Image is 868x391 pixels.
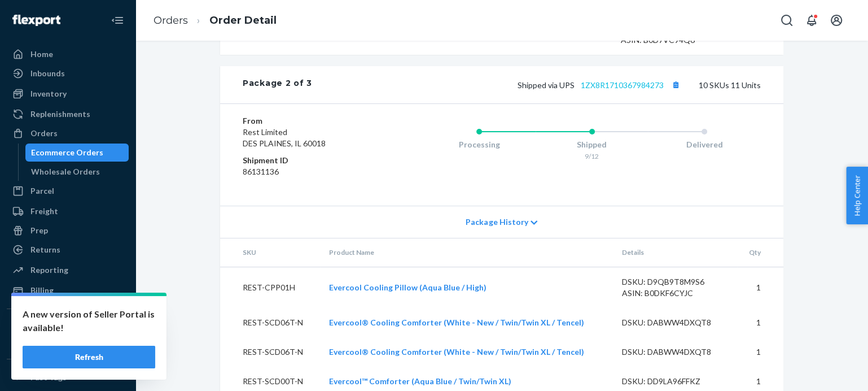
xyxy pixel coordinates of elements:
[7,318,129,336] button: Integrations
[7,241,129,259] a: Returns
[30,206,58,217] div: Freight
[7,341,129,354] a: Add Integration
[825,9,848,32] button: Open account menu
[581,80,664,90] a: 1ZX8R1710367984273
[7,182,129,200] a: Parcel
[30,285,54,296] div: Billing
[12,15,60,26] img: Flexport logo
[243,77,312,92] div: Package 2 of 3
[622,376,728,387] div: DSKU: DD9LA96FFKZ
[154,14,188,27] a: Orders
[7,124,129,142] a: Orders
[30,88,67,99] div: Inventory
[312,77,761,92] div: 10 SKUs 11 Units
[7,202,129,220] a: Freight
[7,281,129,299] a: Billing
[7,64,129,82] a: Inbounds
[466,216,528,228] span: Package History
[320,238,613,267] th: Product Name
[220,238,320,267] th: SKU
[648,139,761,150] div: Delivered
[737,267,783,308] td: 1
[220,267,320,308] td: REST-CPP01H
[518,80,683,90] span: Shipped via UPS
[846,167,868,224] button: Help Center
[30,108,90,120] div: Replenishments
[775,9,798,32] button: Open Search Box
[737,337,783,367] td: 1
[536,139,648,150] div: Shipped
[613,238,737,267] th: Details
[30,225,48,236] div: Prep
[7,45,129,63] a: Home
[25,163,129,181] a: Wholesale Orders
[7,368,129,386] button: Fast Tags
[7,85,129,103] a: Inventory
[622,288,728,299] div: ASIN: B0DKF6CYJC
[209,14,277,27] a: Order Detail
[329,376,511,386] a: Evercool™ Comforter (Aqua Blue / Twin/Twin XL)
[30,264,68,276] div: Reporting
[220,308,320,337] td: REST-SCD06T-N
[7,221,129,240] a: Prep
[622,276,728,288] div: DSKU: D9QB9T8M9S6
[30,49,53,60] div: Home
[668,77,683,92] button: Copy tracking number
[737,238,783,267] th: Qty
[622,317,728,328] div: DSKU: DABWW4DXQT8
[243,115,378,127] dt: From
[25,144,129,162] a: Ecommerce Orders
[31,147,103,158] div: Ecommerce Orders
[243,127,326,148] span: Rest Limited DES PLAINES, IL 60018
[7,105,129,123] a: Replenishments
[622,346,728,358] div: DSKU: DABWW4DXQT8
[243,166,378,177] dd: 86131136
[23,346,155,368] button: Refresh
[737,308,783,337] td: 1
[7,261,129,279] a: Reporting
[423,139,536,150] div: Processing
[800,9,823,32] button: Open notifications
[30,68,65,79] div: Inbounds
[144,4,286,37] ol: breadcrumbs
[30,244,60,255] div: Returns
[30,185,54,197] div: Parcel
[243,155,378,166] dt: Shipment ID
[329,283,486,292] a: Evercool Cooling Pillow (Aqua Blue / High)
[536,151,648,161] div: 9/12
[30,128,58,139] div: Orders
[23,307,155,334] p: A new version of Seller Portal is available!
[106,9,129,32] button: Close Navigation
[329,318,584,327] a: Evercool® Cooling Comforter (White - New / Twin/Twin XL / Tencel)
[220,337,320,367] td: REST-SCD06T-N
[31,166,100,177] div: Wholesale Orders
[329,347,584,357] a: Evercool® Cooling Comforter (White - New / Twin/Twin XL / Tencel)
